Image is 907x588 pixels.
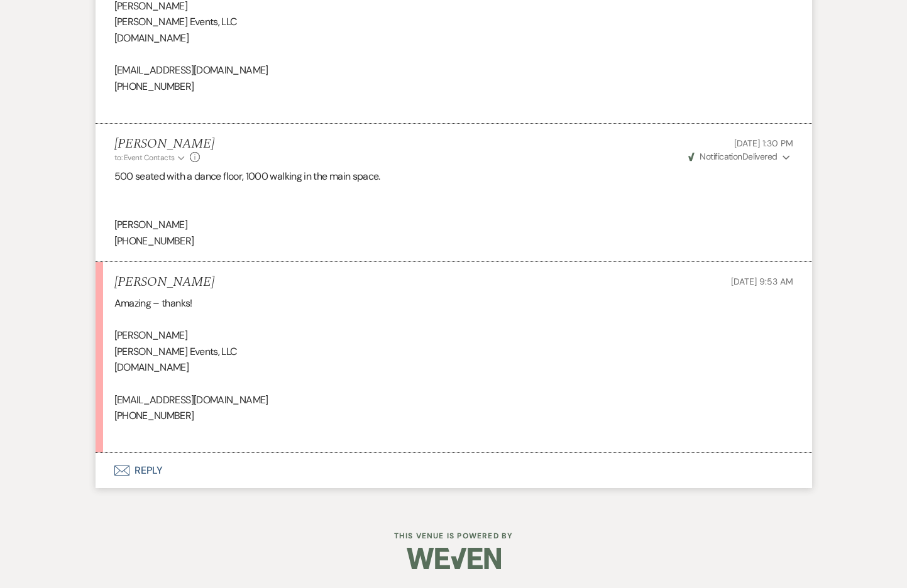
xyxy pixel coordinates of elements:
div: Amazing – thanks! [PERSON_NAME] [PERSON_NAME] Events, LLC [DOMAIN_NAME] [EMAIL_ADDRESS][DOMAIN_NA... [114,295,793,440]
h5: [PERSON_NAME] [114,136,214,152]
h5: [PERSON_NAME] [114,275,214,290]
img: Weven Logo [407,536,501,580]
span: Delivered [688,151,778,162]
button: Reply [96,453,812,488]
span: to: Event Contacts [114,153,175,163]
p: [PERSON_NAME] [114,217,793,233]
span: Notification [700,151,742,162]
span: [DATE] 9:53 AM [731,276,793,287]
p: 500 seated with a dance floor, 1000 walking in the main space. [114,168,793,185]
button: NotificationDelivered [686,150,793,163]
span: [DATE] 1:30 PM [734,138,793,149]
button: to: Event Contacts [114,152,187,163]
p: [PHONE_NUMBER] [114,233,793,249]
